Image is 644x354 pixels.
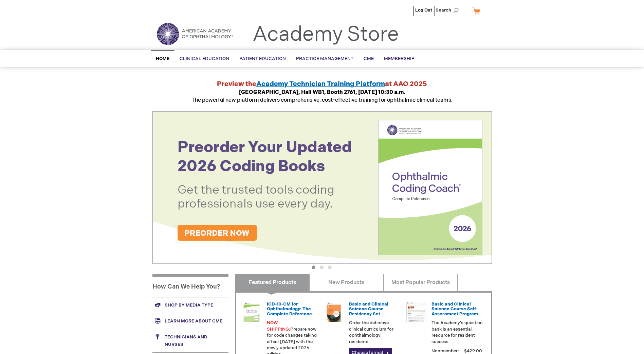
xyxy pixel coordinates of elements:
p: Order the definitive clinical curriculum for ophthalmology residents. [349,320,401,345]
img: 02850963u_47.png [324,302,344,322]
a: Basic and Clinical Science Course Self-Assessment Program [431,301,478,317]
a: Most Popular Products [383,274,458,291]
button: 3 of 3 [328,265,332,269]
a: ICD-10-CM for Ophthalmology: The Complete Reference [267,301,312,317]
span: CME [364,56,374,61]
a: Shop by media type [152,297,228,313]
span: Clinical Education [180,56,229,61]
strong: Preview the at AAO 2025 [217,80,427,88]
span: The powerful new platform delivers comprehensive, cost-effective training for ophthalmic clinical... [191,89,453,103]
span: Search [436,3,461,17]
a: Featured Products [235,274,310,291]
span: Practice Management [296,56,353,61]
font: NOW SHIPPING: [267,320,290,332]
p: The Academy's question bank is an essential resource for resident success. [431,320,483,345]
span: Patient Education [239,56,286,61]
h1: How Can We Help You? [152,274,228,297]
button: 2 of 3 [320,265,324,269]
img: bcscself_20.jpg [406,302,426,322]
strong: [GEOGRAPHIC_DATA], Hall WB1, Booth 2761, [DATE] 10:30 a.m. [239,89,405,96]
a: Learn more about CME [152,313,228,329]
span: $429.00 [463,348,483,354]
img: 0120008u_42.png [241,302,262,322]
a: Academy Technician Training Platform [256,80,385,88]
a: Academy Store [253,22,399,47]
a: New Products [309,274,384,291]
span: Membership [384,56,415,61]
span: Home [156,56,169,61]
a: Log Out [415,7,432,13]
a: Basic and Clinical Science Course Residency Set [349,301,388,317]
button: 1 of 3 [312,265,315,269]
a: Technicians and nurses [152,329,228,352]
